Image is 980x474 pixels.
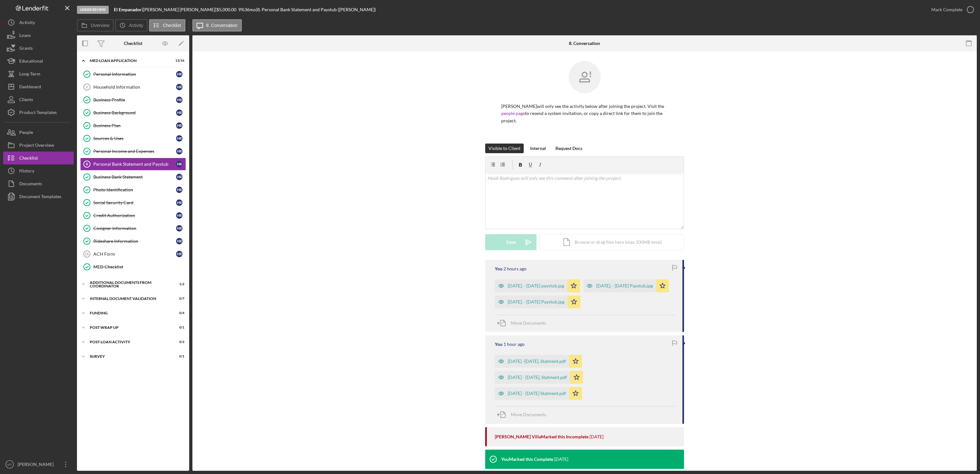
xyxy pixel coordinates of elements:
[176,174,182,180] div: H R
[176,161,182,167] div: H R
[80,158,186,171] a: 8Personal Bank Statement and PaystubHR
[501,457,553,462] div: You Marked this Complete
[176,84,182,90] div: H R
[173,311,184,315] div: 0 / 4
[77,19,114,31] button: Overview
[508,283,564,288] div: [DATE], - [DATE] paystub.jpg
[90,311,168,315] div: Funding
[93,123,176,128] div: Business Plan
[495,266,503,271] div: You
[508,299,564,304] div: [DATE], - [DATE] Paystub.jpg
[495,387,582,400] button: [DATE] - [DATE] Statment.pdf
[163,23,181,28] label: Checklist
[19,126,33,140] div: People
[3,126,74,139] button: People
[176,212,182,219] div: H R
[91,23,109,28] label: Overview
[508,391,566,396] div: [DATE] - [DATE] Statment.pdf
[3,190,74,203] button: Document Templates
[3,139,74,152] button: Project Overview
[192,19,242,31] button: 8. Conversation
[19,93,33,108] div: Clients
[173,340,184,344] div: 0 / 2
[3,55,74,67] a: Educational
[19,67,40,82] div: Long-Term
[3,106,74,119] button: Product Templates
[80,68,186,81] a: Personal InformationHR
[90,326,168,329] div: Post Wrap Up
[80,93,186,106] a: Business ProfileHR
[86,162,88,166] tspan: 8
[19,177,42,192] div: Documents
[176,122,182,129] div: H R
[495,342,503,347] div: You
[19,42,33,56] div: Grants
[495,279,580,292] button: [DATE], - [DATE] paystub.jpg
[173,355,184,358] div: 0 / 1
[495,315,553,331] button: Move Documents
[93,264,186,269] div: MED Checklist
[93,136,176,141] div: Sources & Uses
[80,145,186,158] a: Personal Income and ExpensesHR
[495,407,553,423] button: Move Documents
[511,412,546,417] span: Move Documents
[173,297,184,301] div: 0 / 7
[554,457,568,462] time: 2025-05-27 15:15
[3,42,74,55] a: Grants
[495,371,583,384] button: [DATE] - [DATE], Statment.pdf
[80,106,186,119] a: Business BackgroundHR
[3,80,74,93] button: Dashboard
[93,162,176,167] div: Personal Bank Statement and Paystub
[495,295,580,308] button: [DATE], - [DATE] Paystub.jpg
[19,29,31,43] div: Loans
[80,119,186,132] a: Business PlanHR
[85,252,89,256] tspan: 15
[3,67,74,80] a: Long-Term
[90,355,168,358] div: Survey
[176,148,182,154] div: H R
[508,375,567,380] div: [DATE] - [DATE], Statment.pdf
[149,19,185,31] button: Checklist
[3,152,74,164] button: Checklist
[238,7,244,12] div: 9 %
[115,19,147,31] button: Activity
[552,144,586,153] button: Request Docs
[508,359,566,364] div: [DATE] -[DATE], Statment.pdf
[93,213,176,218] div: Credit Authorization
[3,16,74,29] button: Activity
[90,59,168,63] div: MED Loan Application
[206,23,238,28] label: 8. Conversation
[80,196,186,209] a: Social Security CardHR
[555,144,582,153] div: Request Docs
[80,171,186,183] a: Business Bank StatementHR
[3,177,74,190] button: Documents
[3,458,74,471] button: MT[PERSON_NAME]
[93,251,176,257] div: ACH Form
[80,81,186,93] a: 2Household InformationHR
[93,187,176,192] div: Photo Identification
[80,132,186,145] a: Sources & UsesHR
[114,7,143,12] div: |
[124,41,142,46] div: Checklist
[90,297,168,301] div: Internal Document Validation
[3,29,74,42] button: Loans
[19,80,41,95] div: Dashboard
[19,16,35,31] div: Activity
[244,7,256,12] div: 36 mo
[93,200,176,205] div: Social Security Card
[93,72,176,77] div: Personal Information
[143,7,216,12] div: [PERSON_NAME] [PERSON_NAME] |
[501,103,668,124] p: [PERSON_NAME] will only see the activity below after joining the project. Visit the to resend a s...
[90,340,168,344] div: Post-Loan Activity
[495,355,582,368] button: [DATE] -[DATE], Statment.pdf
[176,71,182,77] div: H R
[506,234,516,250] div: Save
[3,93,74,106] button: Clients
[3,164,74,177] a: History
